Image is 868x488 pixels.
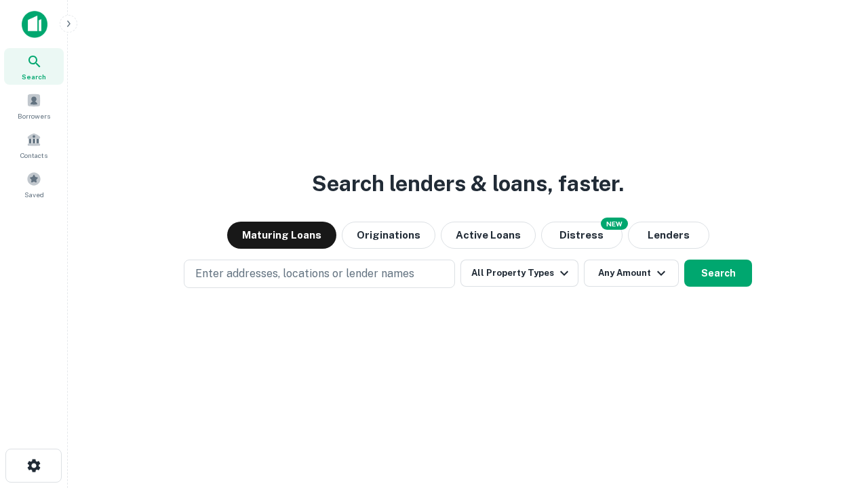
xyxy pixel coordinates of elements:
[24,189,44,200] span: Saved
[22,71,46,82] span: Search
[4,166,64,203] a: Saved
[227,222,336,249] button: Maturing Loans
[18,110,50,121] span: Borrowers
[22,11,47,38] img: capitalize-icon.png
[4,48,64,85] a: Search
[800,380,868,445] iframe: Chat Widget
[460,260,578,287] button: All Property Types
[312,167,624,200] h3: Search lenders & loans, faster.
[541,222,623,249] button: Search distressed loans with lien and other non-mortgage details.
[601,218,628,230] div: NEW
[20,150,47,161] span: Contacts
[4,87,64,124] a: Borrowers
[628,222,709,249] button: Lenders
[4,127,64,163] a: Contacts
[195,266,414,282] p: Enter addresses, locations or lender names
[342,222,435,249] button: Originations
[584,260,679,287] button: Any Amount
[684,260,752,287] button: Search
[184,260,455,288] button: Enter addresses, locations or lender names
[441,222,536,249] button: Active Loans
